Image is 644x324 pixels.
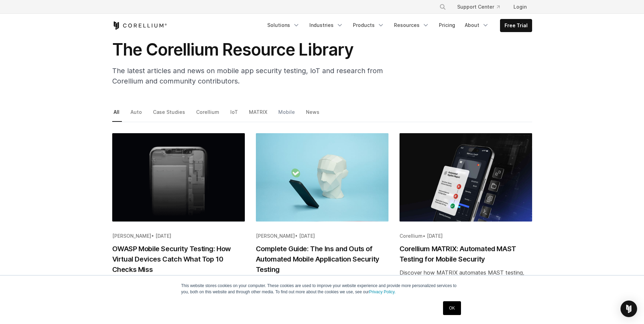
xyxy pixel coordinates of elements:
span: The latest articles and news on mobile app security testing, IoT and research from Corellium and ... [112,67,383,85]
a: Free Trial [500,19,532,32]
a: Login [508,1,532,13]
a: Pricing [435,19,459,31]
span: [PERSON_NAME] [256,233,295,239]
img: Corellium MATRIX: Automated MAST Testing for Mobile Security [400,133,532,222]
div: Navigation Menu [263,19,532,32]
div: Open Intercom Messenger [621,301,637,317]
a: Corellium Home [112,21,167,30]
a: News [305,107,322,122]
span: [DATE] [299,233,315,239]
button: Search [436,1,449,13]
a: Products [349,19,388,31]
div: • [256,233,388,239]
div: Navigation Menu [431,1,532,13]
h2: Corellium MATRIX: Automated MAST Testing for Mobile Security [400,244,532,264]
a: IoT [229,107,240,122]
span: [PERSON_NAME] [112,233,151,239]
img: Complete Guide: The Ins and Outs of Automated Mobile Application Security Testing [256,133,388,222]
a: Privacy Policy. [369,289,396,294]
p: This website stores cookies on your computer. These cookies are used to improve your website expe... [181,283,463,295]
h2: OWASP Mobile Security Testing: How Virtual Devices Catch What Top 10 Checks Miss [112,244,245,275]
a: OK [443,301,461,315]
h2: Complete Guide: The Ins and Outs of Automated Mobile Application Security Testing [256,244,388,275]
div: Discover how MATRIX automates MAST testing, enhances mobile app security, and simplifies complian... [400,268,532,293]
a: Resources [390,19,433,31]
a: MATRIX [248,107,270,122]
a: Corellium [195,107,222,122]
a: All [112,107,122,122]
span: [DATE] [155,233,171,239]
div: • [112,233,245,239]
img: OWASP Mobile Security Testing: How Virtual Devices Catch What Top 10 Checks Miss [112,133,245,222]
a: About [461,19,493,31]
a: Solutions [263,19,304,31]
a: Industries [305,19,347,31]
a: Mobile [277,107,297,122]
h1: The Corellium Resource Library [112,39,388,60]
div: • [400,233,532,239]
span: Corellium [400,233,423,239]
a: Case Studies [152,107,188,122]
a: Auto [129,107,144,122]
a: Support Center [452,1,505,13]
span: [DATE] [427,233,443,239]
